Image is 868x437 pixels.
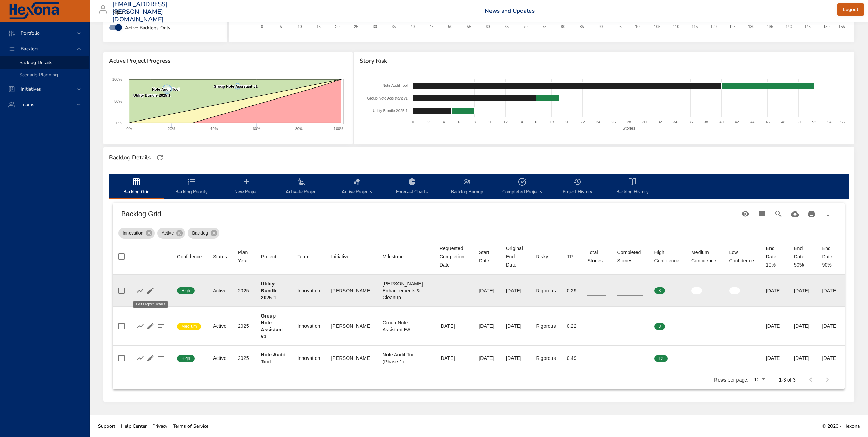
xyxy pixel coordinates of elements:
span: Initiatives [15,86,46,92]
text: 16 [534,120,538,124]
text: 26 [611,120,616,124]
text: 75 [542,24,546,29]
div: [DATE] [822,355,839,362]
div: Rigorous [536,355,556,362]
text: 35 [392,24,396,29]
text: 70 [523,24,527,29]
text: 36 [689,120,693,124]
button: Show Burnup [135,353,145,363]
text: 22 [581,120,585,124]
img: Hexona [8,2,60,20]
div: 2025 [238,355,250,362]
span: Plan Year [238,248,250,265]
div: Active [157,228,185,239]
div: [DATE] [794,355,811,362]
span: Active [157,230,178,237]
b: Group Note Assistant v1 [261,313,283,339]
span: Portfolio [15,30,45,37]
div: Project [261,252,276,261]
text: 25 [354,24,358,29]
button: Refresh Page [155,153,165,163]
span: Team [297,252,320,261]
span: Backlog Burnup [444,178,490,196]
div: Sort [506,244,525,269]
span: Forecast Charts [389,178,435,196]
div: Sort [654,248,680,265]
text: 34 [673,120,677,124]
span: Backlog [188,230,212,237]
text: 50 [797,120,801,124]
a: Help Center [118,418,149,434]
text: 0 [412,120,414,124]
span: Backlog [15,45,43,52]
text: 44 [750,120,754,124]
text: 14 [519,120,523,124]
div: [DATE] [506,287,525,294]
span: Start Date [479,248,495,265]
span: Innovation [118,230,147,237]
text: 140 [786,24,792,29]
div: Total Stories [587,248,606,265]
div: Sort [213,252,227,261]
text: Group Note Assistant v1 [367,96,408,100]
div: Sort [567,252,573,261]
text: 95 [618,24,622,29]
p: Rows per page: [714,376,748,383]
button: Show Burnup [135,285,145,296]
div: Group Note Assistant EA [383,319,428,333]
text: 145 [805,24,811,29]
div: [PERSON_NAME] [331,287,372,294]
span: Completed Projects [499,178,546,196]
text: 8 [474,120,476,124]
div: [DATE] [506,323,525,330]
div: Sort [479,248,495,265]
span: © 2020 - Hexona [822,423,860,429]
span: Medium Confidence [691,248,718,265]
text: 54 [827,120,831,124]
div: End Date 50% [794,244,811,269]
div: Risky [536,252,548,261]
div: Sort [383,252,404,261]
span: 3 [654,323,665,330]
span: Project History [554,178,601,196]
text: 120 [711,24,717,29]
text: Utility Bundle 2025-1 [373,108,408,113]
span: Backlog Grid [113,178,160,196]
a: Support [95,418,118,434]
text: 45 [429,24,433,29]
div: Status [213,252,227,261]
div: backlog-tab [109,174,849,199]
text: 40 [720,120,724,124]
text: 42 [735,120,739,124]
span: Requested Completion Date [440,244,468,269]
span: High [177,355,195,362]
span: Logout [843,6,858,14]
b: Note Audit Tool [261,352,286,364]
div: 0.29 [567,287,577,294]
text: 110 [673,24,679,29]
span: 0 [729,288,740,294]
div: Sort [536,252,548,261]
text: 55 [467,24,471,29]
div: Sort [729,248,755,265]
text: 100 [635,24,641,29]
div: Active [213,323,227,330]
text: 38 [704,120,708,124]
button: Search [770,206,787,222]
text: 12 [504,120,508,124]
span: High [177,288,195,294]
div: Kipu [112,7,132,18]
div: Active [213,355,227,362]
text: 48 [781,120,785,124]
text: Note Audit Tool [382,83,408,87]
button: Print [803,206,820,222]
div: 15 [751,375,768,385]
div: [DATE] [794,323,811,330]
text: 20% [168,127,175,131]
button: Project Notes [156,321,166,331]
div: End Date 10% [766,244,783,269]
text: 46 [766,120,770,124]
button: View Columns [754,206,770,222]
div: Confidence [177,252,202,261]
